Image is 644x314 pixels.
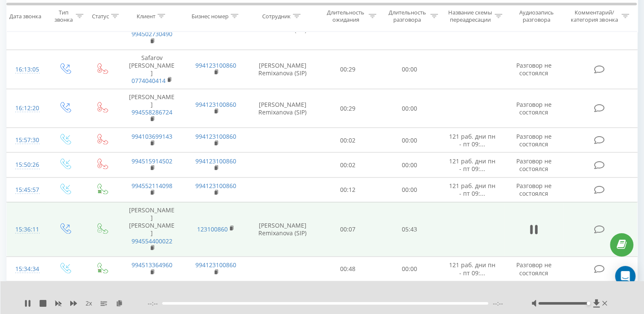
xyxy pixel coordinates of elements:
[132,157,172,165] a: 994515914502
[449,261,495,277] span: 121 раб. дни пн - пт 09:...
[317,50,379,89] td: 00:29
[192,12,229,20] div: Бизнес номер
[9,12,41,20] div: Дата звонка
[570,9,619,23] div: Комментарий/категория звонка
[516,261,551,277] span: Разговор не состоялся
[516,157,551,173] span: Разговор не состоялся
[15,261,37,277] div: 15:34:34
[449,157,495,173] span: 121 раб. дни пн - пт 09:...
[516,182,551,197] span: Разговор не состоялся
[492,299,503,308] span: --:--
[15,221,37,238] div: 15:36:11
[195,61,236,69] a: 994123100860
[248,50,317,89] td: [PERSON_NAME] Remixanova (SIP)
[86,299,92,308] span: 2 x
[449,132,495,148] span: 121 раб. дни пн - пт 09:...
[132,30,172,38] a: 994502730490
[516,100,551,116] span: Разговор не состоялся
[317,257,379,281] td: 00:48
[587,302,590,305] div: Accessibility label
[378,128,440,153] td: 00:00
[317,89,379,128] td: 00:29
[197,225,228,233] a: 123100860
[54,9,74,23] div: Тип звонка
[512,9,561,23] div: Аудиозапись разговора
[132,77,166,85] a: 0774040414
[317,128,379,153] td: 00:02
[317,153,379,177] td: 00:02
[132,182,172,190] a: 994552114098
[378,50,440,89] td: 00:00
[195,182,236,190] a: 994123100860
[378,89,440,128] td: 00:00
[516,61,551,77] span: Разговор не состоялся
[137,12,155,20] div: Клиент
[15,61,37,78] div: 16:13:05
[386,9,428,23] div: Длительность разговора
[248,89,317,128] td: [PERSON_NAME] Remixanova (SIP)
[317,177,379,202] td: 00:12
[378,153,440,177] td: 00:00
[195,261,236,269] a: 994123100860
[15,100,37,117] div: 16:12:20
[248,202,317,257] td: [PERSON_NAME] Remixanova (SIP)
[132,132,172,140] a: 994103699143
[195,132,236,140] a: 994123100860
[132,261,172,269] a: 994513364960
[92,12,109,20] div: Статус
[378,202,440,257] td: 05:43
[449,182,495,197] span: 121 раб. дни пн - пт 09:...
[378,257,440,281] td: 00:00
[120,89,184,128] td: [PERSON_NAME]
[132,108,172,116] a: 994558286724
[615,266,635,286] div: Open Intercom Messenger
[148,299,162,308] span: --:--
[516,132,551,148] span: Разговор не состоялся
[262,12,291,20] div: Сотрудник
[132,237,172,245] a: 994554400022
[448,9,492,23] div: Название схемы переадресации
[15,182,37,198] div: 15:45:57
[15,157,37,173] div: 15:50:26
[120,202,184,257] td: [PERSON_NAME] [PERSON_NAME]
[317,202,379,257] td: 00:07
[325,9,367,23] div: Длительность ожидания
[120,50,184,89] td: Safarov [PERSON_NAME]
[378,177,440,202] td: 00:00
[195,100,236,108] a: 994123100860
[15,132,37,148] div: 15:57:30
[195,157,236,165] a: 994123100860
